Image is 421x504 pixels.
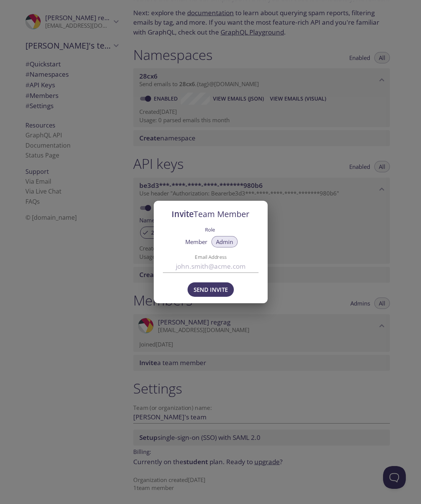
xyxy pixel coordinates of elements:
[188,282,234,297] button: Send Invite
[172,208,249,219] span: Invite
[163,260,259,272] input: john.smith@acme.com
[211,236,238,247] button: Admin
[194,208,249,219] span: Team Member
[205,224,215,234] label: Role
[181,236,212,247] button: Member
[194,285,228,295] span: Send Invite
[175,255,246,260] label: Email Address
